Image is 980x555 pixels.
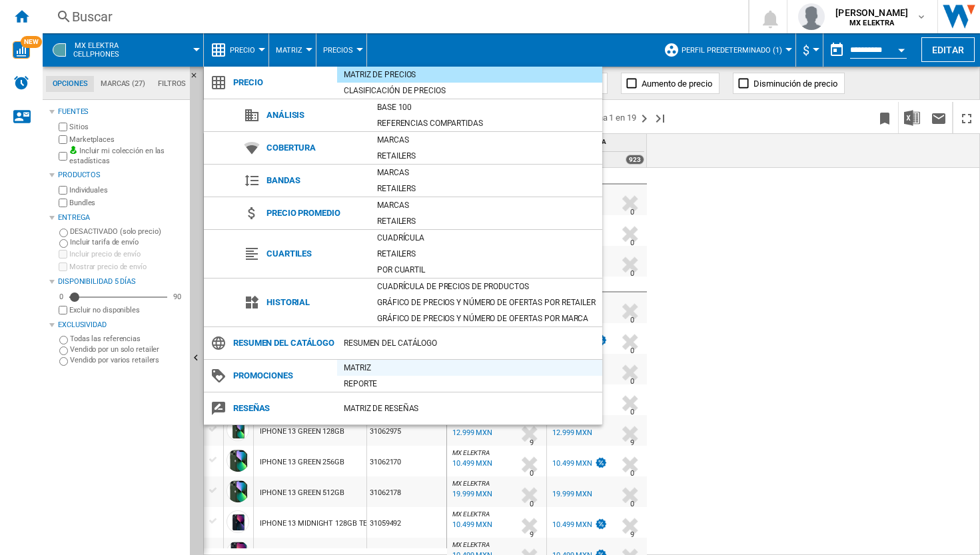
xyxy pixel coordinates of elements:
span: Promociones [227,366,337,385]
span: Análisis [260,106,370,125]
div: Retailers [370,247,602,261]
span: Precio promedio [260,204,370,223]
div: Reporte [337,377,602,390]
div: Cuadrícula de precios de productos [370,280,602,293]
div: Base 100 [370,101,602,114]
div: Marcas [370,166,602,179]
span: Cuartiles [260,245,370,263]
span: Historial [260,293,370,312]
div: Clasificación de precios [337,84,602,97]
span: Cobertura [260,139,370,157]
div: Resumen del catálogo [337,336,602,350]
div: Por cuartil [370,263,602,277]
div: Matriz [337,361,602,374]
div: Marcas [370,133,602,147]
div: Cuadrícula [370,231,602,245]
div: Gráfico de precios y número de ofertas por retailer [370,296,602,309]
div: Retailers [370,182,602,195]
span: Precio [227,73,337,92]
div: Retailers [370,149,602,163]
div: Referencias compartidas [370,117,602,130]
div: Matriz de RESEÑAS [337,402,602,415]
div: Gráfico de precios y número de ofertas por marca [370,312,602,325]
span: Reseñas [227,399,337,418]
div: Retailers [370,215,602,228]
span: Resumen del catálogo [227,334,337,352]
span: Bandas [260,171,370,190]
div: Marcas [370,199,602,212]
div: Matriz de precios [337,68,602,81]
